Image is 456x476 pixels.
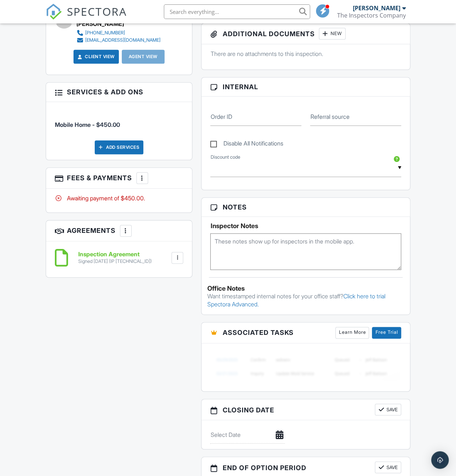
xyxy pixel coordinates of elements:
label: Order ID [210,113,232,121]
img: blurred-tasks-251b60f19c3f713f9215ee2a18cbf2105fc2d72fcd585247cf5e9ec0c957c1dd.png [210,349,401,384]
a: [EMAIL_ADDRESS][DOMAIN_NAME] [76,37,161,44]
span: Associated Tasks [222,328,293,337]
div: [EMAIL_ADDRESS][DOMAIN_NAME] [85,37,161,43]
h3: Additional Documents [201,23,410,44]
input: Search everything... [164,4,310,19]
h3: Notes [201,198,410,217]
p: Want timestamped internal notes for your office staff? [207,292,404,309]
div: [PERSON_NAME] [353,4,400,12]
h3: Fees & Payments [46,168,192,189]
li: Service: Mobile Home [55,107,184,135]
h3: Agreements [46,220,192,241]
span: End of Option Period [222,462,306,472]
a: Client View [76,53,115,60]
button: Save [375,404,401,415]
a: Click here to trial Spectora Advanced. [207,292,385,308]
div: The Inspectors Company [337,12,406,19]
div: Add Services [95,140,143,154]
h5: Inspector Notes [210,222,401,230]
label: Referral source [310,113,349,121]
a: [PHONE_NUMBER] [76,29,161,37]
div: Office Notes [207,285,404,292]
label: Discount code [210,154,240,160]
span: Mobile Home - $450.00 [55,121,120,128]
h3: Services & Add ons [46,83,192,102]
div: Awaiting payment of $450.00. [55,194,184,202]
img: The Best Home Inspection Software - Spectora [46,4,62,20]
div: [PHONE_NUMBER] [85,30,125,36]
div: Signed [DATE] (IP [TECHNICAL_ID]) [78,258,152,264]
a: Free Trial [372,327,401,339]
div: New [319,28,346,39]
button: Save [375,461,401,473]
span: Closing date [222,405,274,415]
a: Inspection Agreement Signed [DATE] (IP [TECHNICAL_ID]) [78,251,152,264]
span: SPECTORA [67,4,127,19]
h3: Internal [201,78,410,97]
label: Disable All Notifications [210,140,283,149]
div: Open Intercom Messenger [431,451,449,469]
a: Learn More [335,327,369,339]
h6: Inspection Agreement [78,251,152,258]
input: Select Date [210,426,284,443]
a: SPECTORA [46,10,127,25]
p: There are no attachments to this inspection. [210,50,401,58]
